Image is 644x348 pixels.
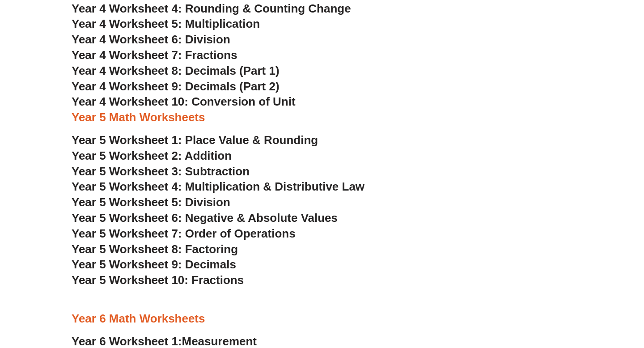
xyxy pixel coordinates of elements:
a: Year 5 Worksheet 4: Multiplication & Distributive Law [72,180,364,193]
span: Year 6 Worksheet 1: [72,335,182,348]
a: Year 4 Worksheet 8: Decimals (Part 1) [72,64,280,77]
a: Year 4 Worksheet 7: Fractions [72,48,237,62]
a: Year 5 Worksheet 2: Addition [72,149,232,162]
iframe: Chat Widget [491,247,644,348]
h3: Year 5 Math Worksheets [72,110,572,125]
a: Year 6 Worksheet 1:Measurement [72,335,257,348]
a: Year 5 Worksheet 9: Decimals [72,258,236,271]
a: Year 4 Worksheet 4: Rounding & Counting Change [72,2,351,15]
a: Year 4 Worksheet 5: Multiplication [72,17,260,30]
span: Measurement [182,335,257,348]
a: Year 5 Worksheet 1: Place Value & Rounding [72,133,318,147]
a: Year 5 Worksheet 7: Order of Operations [72,227,296,240]
a: Year 4 Worksheet 9: Decimals (Part 2) [72,80,280,93]
a: Year 5 Worksheet 8: Factoring [72,242,238,256]
a: Year 5 Worksheet 5: Division [72,195,230,209]
a: Year 5 Worksheet 10: Fractions [72,273,244,287]
a: Year 4 Worksheet 10: Conversion of Unit [72,95,296,108]
a: Year 4 Worksheet 6: Division [72,33,230,46]
a: Year 5 Worksheet 3: Subtraction [72,165,250,178]
h3: Year 6 Math Worksheets [72,311,572,327]
a: Year 5 Worksheet 6: Negative & Absolute Values [72,211,338,225]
